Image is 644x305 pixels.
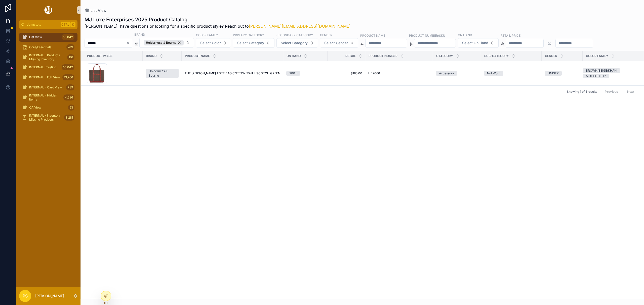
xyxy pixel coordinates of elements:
span: K [71,23,75,27]
span: Category [436,54,453,58]
button: Select Button [458,38,499,48]
a: 200+ [286,71,325,76]
div: 53 [68,105,74,111]
p: to [548,40,551,46]
div: MULTICOLOR [586,74,606,78]
button: Jump to...CtrlK [19,20,77,29]
span: Product Image [87,54,112,58]
a: Accessory [436,71,478,76]
div: 10,042 [62,34,74,40]
a: INTERNAL - Products Missing Inventory116 [19,53,77,62]
label: Gender [320,33,332,37]
label: Color Family [196,33,218,37]
div: 10,042 [62,64,74,70]
label: On Hand [458,33,472,37]
a: INTERNAL - Card View739 [19,83,77,92]
span: List View [29,35,42,39]
button: Select Button [139,38,194,48]
label: Brand [134,32,145,37]
div: 8,281 [64,115,74,121]
span: Select Category [281,40,308,45]
span: Core/Essentials [29,45,51,49]
label: Product Name [360,33,385,38]
button: Select Button [320,38,358,48]
a: INTERNAL - Hidden Items4,586 [19,93,77,102]
span: INTERNAL - Hidden Items [29,93,61,101]
h1: MJ Luxe Enterprises 2025 Product Catalog [85,16,351,23]
span: Ctrl [61,22,70,27]
img: App logo [44,6,53,14]
a: INTERNAL -Testing10,042 [19,63,77,72]
a: QA View53 [19,103,77,112]
div: Holderness & Bourne [144,40,184,45]
span: Product Name [185,54,210,58]
span: [PERSON_NAME], have questions or looking for a specific product style? Reach out to [85,23,351,29]
a: Holderness & Bourne [146,69,179,78]
div: Not Worn [487,71,500,76]
a: HB2066 [368,71,430,75]
label: Primary Category [233,33,264,37]
span: List View [91,8,106,13]
button: Select Button [233,38,274,48]
span: INTERNAL - Products Missing Inventory [29,53,65,61]
div: 4,586 [63,94,74,100]
span: PS [23,293,28,299]
a: List View [85,8,106,13]
div: 116 [67,54,74,60]
div: 200+ [289,71,297,76]
span: Select Color [200,40,221,45]
a: INTERNAL - Edit View13,766 [19,73,77,82]
a: INTERNAL - Inventory Missing Products8,281 [19,113,77,122]
a: Core/Essentials419 [19,43,77,52]
span: INTERNAL -Testing [29,65,56,69]
label: Product Number/SKU [409,33,445,38]
a: List View10,042 [19,33,77,42]
div: scrollable content [16,29,80,129]
span: Retail [345,54,356,58]
div: UNISEX [548,71,559,76]
div: BROWN/BEIGE/KHAKI [586,68,617,73]
span: On Hand [287,54,301,58]
a: [PERSON_NAME][EMAIL_ADDRESS][DOMAIN_NAME] [249,24,351,29]
div: Accessory [439,71,454,76]
div: 419 [66,44,74,50]
span: Brand [146,54,157,58]
p: [PERSON_NAME] [35,293,64,298]
button: Select Button [276,38,318,48]
span: Select Category [237,40,264,45]
a: UNISEX [545,71,580,76]
a: THE [PERSON_NAME] TOTE BAG COTTON TWILL SCOTCH GREEN [185,71,280,75]
span: Product Number [369,54,397,58]
a: BROWN/BEIGE/KHAKIMULTICOLOR [583,68,638,78]
span: Select Gender [324,40,348,45]
button: Clear [126,41,132,45]
div: 13,766 [62,74,74,80]
span: Gender [545,54,557,58]
span: INTERNAL - Inventory Missing Products [29,114,62,122]
label: Retail Price [501,33,520,38]
div: 739 [66,84,74,90]
span: HB2066 [368,71,380,75]
span: QA View [29,106,41,110]
a: $185.00 [331,71,362,75]
div: Holderness & Bourne [149,69,176,78]
span: Select On Hand [462,40,488,45]
span: INTERNAL - Card View [29,85,62,89]
a: Not Worn [484,71,539,76]
span: Jump to... [27,23,59,27]
span: Sub-Category [484,54,509,58]
span: Showing 1 of 1 results [567,90,597,94]
label: Secondary Category [276,33,313,37]
button: Select Button [196,38,231,48]
span: INTERNAL - Edit View [29,75,60,79]
span: Color Family [586,54,608,58]
button: Unselect HOLDERNESS_BOURNE [144,40,184,45]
